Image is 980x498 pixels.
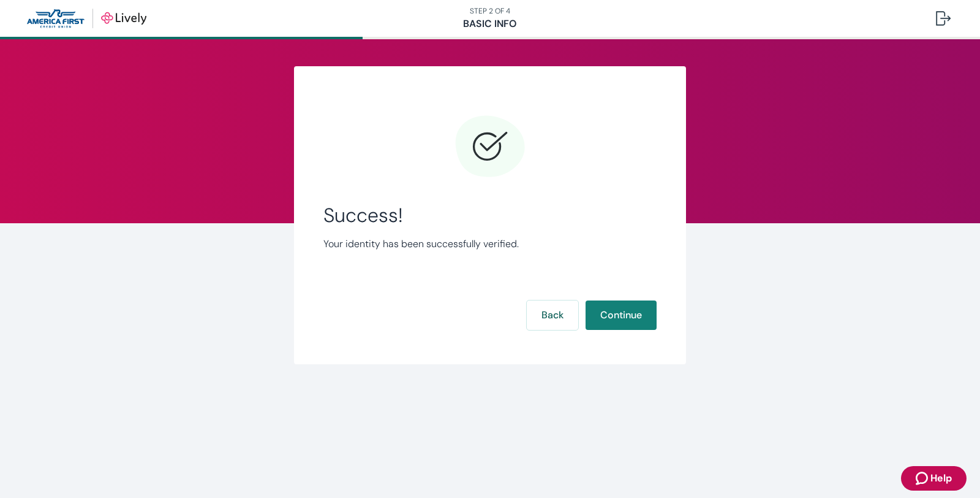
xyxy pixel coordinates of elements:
span: Help [930,471,952,486]
button: Back [527,301,578,330]
svg: Checkmark icon [453,110,527,184]
button: Log out [926,4,960,33]
button: Zendesk support iconHelp [901,466,967,491]
img: Lively [27,9,146,28]
p: Your identity has been successfully verified. [323,237,657,251]
button: Continue [586,301,657,330]
span: Success! [323,204,657,227]
svg: Zendesk support icon [916,471,930,486]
